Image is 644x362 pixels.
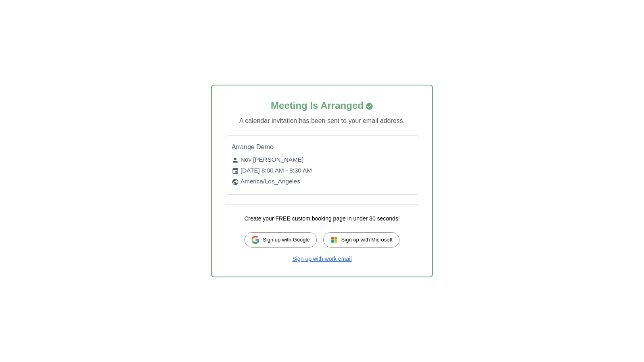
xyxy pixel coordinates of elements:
[225,116,419,126] p: A calendar invitation has been sent to your email address.
[232,142,412,152] h2: Arrange Demo
[330,236,338,244] img: microsoft-logo.7cf64d5f.svg
[232,166,412,175] p: [DATE] 8:00 AM - 8:30 AM
[245,232,316,248] button: Sign up with Google
[323,232,399,248] button: Sign up with Microsoft
[225,98,419,113] h1: Meeting Is Arranged
[292,256,351,262] a: Sign up with work email
[232,155,412,164] p: Nov [PERSON_NAME]
[225,214,419,223] p: Create your FREE custom booking page in under 30 seconds!
[251,236,259,244] img: google-logo.6d399ca0.svg
[232,177,412,186] p: America/Los_Angeles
